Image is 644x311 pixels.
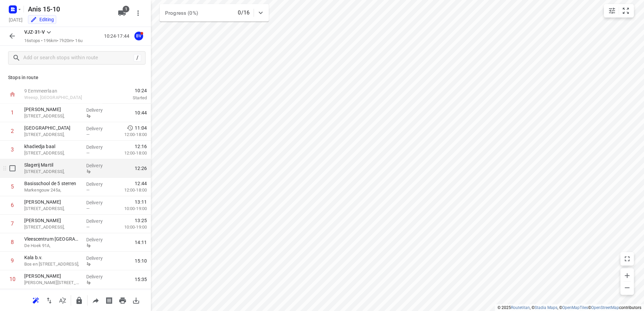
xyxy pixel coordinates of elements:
p: Delivery [86,255,111,262]
p: [STREET_ADDRESS], [24,150,81,157]
p: Delivery [86,236,111,243]
p: [STREET_ADDRESS], [24,168,81,175]
span: — [86,132,90,137]
p: [GEOGRAPHIC_DATA] [24,125,81,131]
p: 12:00-18:00 [114,150,147,157]
p: Delivery [86,181,111,187]
span: Reverse route [42,297,56,303]
div: 6 [11,202,14,208]
button: Lock route [72,294,86,307]
input: Add or search stops within route [23,53,134,63]
button: Fit zoom [619,4,633,18]
span: — [86,150,90,155]
p: [PERSON_NAME] [24,217,81,224]
p: Slagerij Martil [24,162,81,168]
p: [PERSON_NAME] [24,106,81,113]
h5: Rename [25,4,112,14]
span: 11:04 [135,125,147,131]
span: — [86,187,90,193]
span: 1 [123,6,129,12]
p: [STREET_ADDRESS], [24,113,81,119]
div: 9 [11,257,14,264]
p: De Hoek 91A, [24,242,81,249]
a: OpenStreetMap [591,305,619,310]
span: Progress (0%) [165,10,198,16]
span: Reoptimize route [29,297,42,303]
button: BV [132,29,146,43]
span: Sort by time window [56,297,69,303]
span: 15:10 [135,257,147,264]
p: [PERSON_NAME] [24,273,81,279]
p: [STREET_ADDRESS], [24,131,81,138]
span: Print shipping labels [102,297,116,303]
button: 1 [115,6,129,20]
span: 12:16 [135,143,147,150]
span: — [86,224,90,230]
div: Progress (0%)0/16 [160,4,269,22]
button: Map settings [605,4,619,18]
p: [STREET_ADDRESS], [24,205,81,212]
p: 10:24-17:44 [104,33,132,40]
div: small contained button group [604,4,634,18]
p: 10:00-19:00 [114,205,147,212]
button: More [131,6,145,20]
a: OpenMapTiles [562,305,588,310]
span: 13:25 [135,217,147,224]
p: [STREET_ADDRESS], [24,224,81,231]
p: Started [102,95,147,101]
p: [PERSON_NAME] [24,199,81,205]
span: 12:44 [135,180,147,187]
span: 12:26 [135,165,147,172]
p: Delivery [86,199,111,206]
p: Weesp, [GEOGRAPHIC_DATA] [24,94,94,101]
p: 16 stops • 196km • 7h20m • 16u [24,38,83,44]
p: Stops in route [8,74,143,81]
span: Select [6,162,19,175]
span: 10:44 [135,109,147,116]
span: Print route [116,297,129,303]
p: 0/16 [238,9,250,17]
p: Markengouw 245a, [24,187,81,194]
span: 10:24 [102,87,147,94]
p: Delivery [86,218,111,224]
p: Basisschool de 5 sterren [24,180,81,187]
span: 15:35 [135,276,147,283]
a: Stadia Maps [535,305,557,310]
p: khadiedja baal [24,143,81,150]
span: Download route [129,297,143,303]
div: 7 [11,220,14,227]
p: Delivery [86,107,111,113]
span: Assigned to Bus VJZ-31-V [132,33,146,39]
h5: Project date [6,16,25,24]
div: 8 [11,239,14,245]
div: BV [134,32,143,40]
p: Bos en [STREET_ADDRESS], [24,261,81,268]
p: Martini van Geffenstraat 29C, [24,279,81,286]
div: You are currently in edit mode. [30,16,54,23]
p: Delivery [86,125,111,132]
p: Vleescentrum [GEOGRAPHIC_DATA] [24,236,81,242]
span: Share route [89,297,102,303]
p: 10:00-19:00 [114,224,147,231]
div: 1 [11,109,14,116]
span: 13:11 [135,199,147,205]
p: Delivery [86,144,111,150]
p: Delivery [86,162,111,169]
div: 2 [11,128,14,134]
p: Kala b.v. [24,254,81,261]
div: / [134,54,141,62]
p: 12:00-18:00 [114,187,147,194]
span: 14:11 [135,239,147,246]
p: VJZ-31-V [24,29,45,36]
a: Routetitan [511,305,530,310]
p: Delivery [86,273,111,280]
span: — [86,206,90,211]
p: 9 Eemmeerlaan [24,88,94,94]
p: 12:00-18:00 [114,131,147,138]
div: 5 [11,183,14,190]
svg: Early [127,125,133,131]
li: © 2025 , © , © © contributors [497,305,641,310]
div: 10 [9,276,15,282]
div: 3 [11,146,14,153]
